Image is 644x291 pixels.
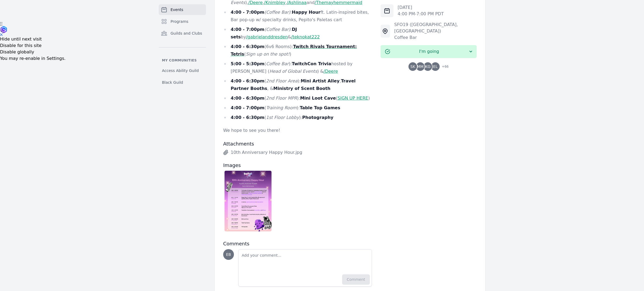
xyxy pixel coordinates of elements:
[394,21,477,34] div: SFO19 ([GEOGRAPHIC_DATA], [GEOGRAPHIC_DATA])
[231,115,265,120] strong: 4:00 - 6:30pm
[223,9,372,24] li: : ft. Latin-inspired bites, Bar pop-up w/ specialty drinks, Pepito's Paletas cart
[291,34,320,39] a: /teknokat222
[162,68,199,73] span: Access Ability Guild
[266,115,299,120] em: 1st Floor Lobby
[394,34,477,41] div: Coffee Bar
[223,104,372,112] li: ( ):
[223,60,372,75] li: ( ): hosted by [PERSON_NAME] ( ) &
[231,96,265,101] strong: 4:00 - 6:30pm
[231,44,265,49] strong: 4:00 - 6:30pm
[231,78,265,83] strong: 4:00 - 6:30pm
[159,16,206,27] a: Programs
[171,19,188,24] span: Programs
[266,78,298,83] em: 2nd Floor Area
[292,10,321,15] strong: Happy Hour
[223,127,372,134] p: We hope to see you there!
[226,253,231,256] span: EB
[265,10,291,15] em: (Coffee Bar)
[266,105,297,110] em: Training Room
[231,27,265,32] strong: 4:00 - 7:00pm
[223,149,372,156] a: 10th Anniversary Happy Hour.jpg
[171,31,202,36] span: Guilds and Clubs
[398,4,444,11] p: [DATE]
[324,69,338,74] a: /Deere
[159,66,206,75] a: Access Ability Guild
[225,171,272,231] img: 10th%20Anniversary%20Happy%20Hour.jpg
[223,77,372,92] li: ( ): , , &
[410,65,415,68] span: SK
[381,45,477,58] button: I'm going
[231,105,265,110] strong: 4:00 - 7:00pm
[223,43,372,58] li: (6v6 Rooms): ( )
[223,114,372,121] li: ( ):
[246,52,290,57] em: Sign up on the spot!
[231,44,357,57] a: Twitch Rivals Tournament: Tetris
[171,7,183,12] span: Events
[162,80,183,85] span: Black Guild
[223,241,372,247] h3: Comments
[300,96,336,101] strong: Mini Loot Cave
[159,28,206,39] a: Guilds and Clubs
[266,61,289,66] em: Coffee Bar
[246,34,288,39] a: /gabrielanddresden
[231,10,265,15] strong: 4:00 - 7:00pm
[439,63,448,71] span: + 66
[301,78,340,83] strong: Mini Artist Alley
[269,69,317,74] em: Head of Global Events
[265,27,291,32] em: (Coffee Bar)
[342,274,370,285] button: Comment
[338,96,368,101] a: SIGN UP HERE
[223,162,372,169] h3: Images
[300,105,340,110] strong: Table Top Games
[231,61,265,66] strong: 5:00 - 5:30pm
[398,11,444,17] p: 4:00 PM - 7:00 PM PDT
[159,4,206,87] nav: Sidebar
[417,65,424,68] span: MM
[433,65,438,68] span: EL
[390,48,468,55] span: I'm going
[159,78,206,87] a: Black Guild
[223,141,372,147] h3: Attachments
[292,61,331,66] strong: TwitchCon Trivia
[223,26,372,41] li: : by &
[425,65,430,68] span: KG
[223,94,372,102] li: ( ): ( )
[266,96,297,101] em: 2nd Floor MPR
[159,58,206,63] p: My communities
[302,115,333,120] strong: Photography
[159,4,206,15] a: Events
[273,86,331,91] strong: Ministry of Scent Booth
